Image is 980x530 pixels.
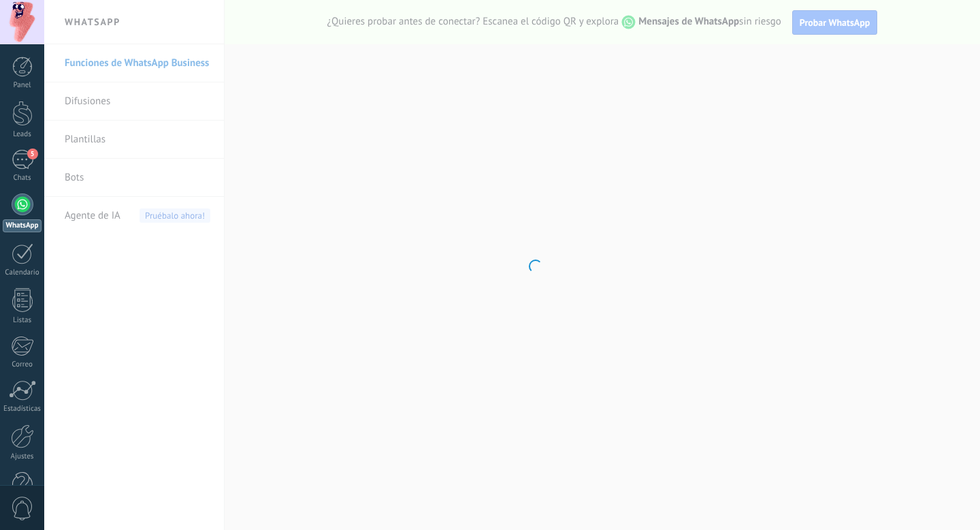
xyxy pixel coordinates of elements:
span: 5 [27,149,38,159]
div: Correo [3,360,42,369]
div: WhatsApp [3,219,42,232]
div: Estadísticas [3,405,42,414]
div: Chats [3,174,42,183]
div: Ajustes [3,452,42,461]
div: Leads [3,130,42,139]
div: Calendario [3,268,42,277]
div: Listas [3,316,42,325]
div: Panel [3,81,42,90]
